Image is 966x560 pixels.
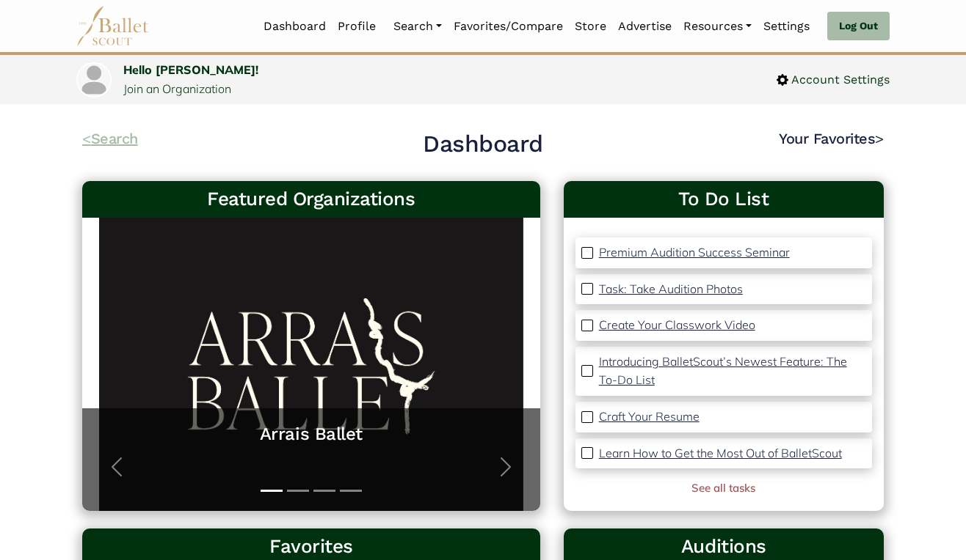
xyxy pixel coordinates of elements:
a: Your Favorites> [779,130,884,147]
h2: Dashboard [423,129,543,160]
a: To Do List [575,187,872,212]
a: Settings [758,11,816,42]
a: Resources [678,11,758,42]
p: Premium Audition Success Seminar [599,245,790,259]
p: Learn How to Get the Most Out of BalletScout [599,446,842,460]
h3: Featured Organizations [94,187,529,212]
a: Log Out [827,12,890,41]
a: Favorites/Compare [448,11,569,42]
button: Slide 1 [261,482,283,499]
button: Slide 4 [340,482,362,499]
a: Profile [332,11,382,42]
a: Learn How to Get the Most Out of BalletScout [599,444,842,463]
a: Advertise [612,11,678,42]
p: Task: Take Audition Photos [599,281,743,296]
img: profile picture [78,64,110,96]
button: Slide 3 [313,482,335,499]
a: Account Settings [777,70,890,89]
code: > [875,129,884,147]
p: Introducing BalletScout’s Newest Feature: The To-Do List [599,354,847,388]
h3: Auditions [575,534,872,559]
a: Craft Your Resume [599,408,700,427]
a: <Search [82,130,138,147]
p: Craft Your Resume [599,409,700,424]
a: Dashboard [258,11,332,42]
a: Introducing BalletScout’s Newest Feature: The To-Do List [599,353,866,390]
a: Search [388,11,448,42]
h3: Favorites [94,534,529,559]
p: Create Your Classwork Video [599,317,755,332]
span: Account Settings [788,70,890,89]
a: Task: Take Audition Photos [599,280,743,299]
a: Store [569,11,612,42]
code: < [82,129,91,147]
a: Create Your Classwork Video [599,316,755,335]
a: See all tasks [691,481,755,495]
a: Hello [PERSON_NAME]! [123,62,258,77]
a: Premium Audition Success Seminar [599,243,790,262]
button: Slide 2 [287,482,309,499]
a: Arrais Ballet [97,423,526,446]
a: Join an Organization [123,81,231,96]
